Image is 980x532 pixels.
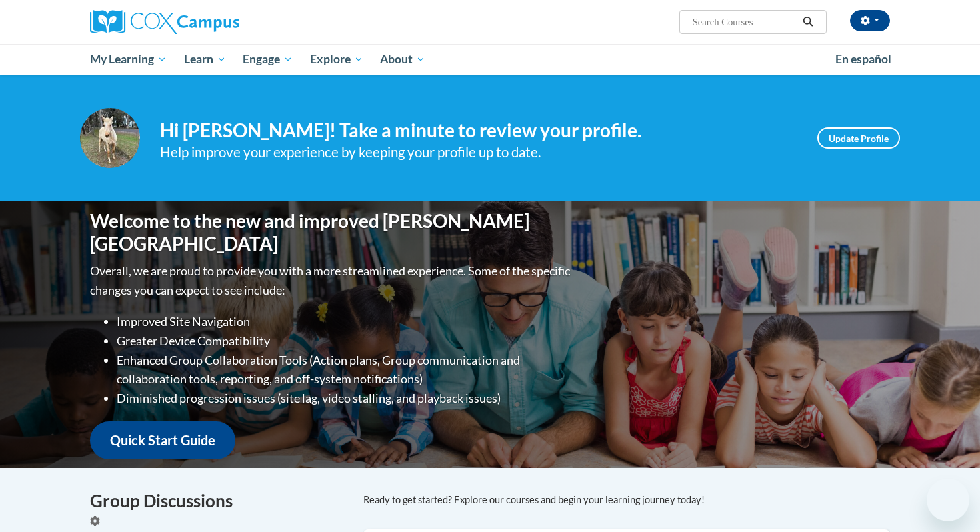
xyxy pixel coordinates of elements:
[90,210,573,255] h1: Welcome to the new and improved [PERSON_NAME][GEOGRAPHIC_DATA]
[380,51,425,67] span: About
[835,52,891,66] span: En español
[850,10,890,31] button: Account Settings
[301,44,372,75] a: Explore
[81,44,175,75] a: My Learning
[234,44,301,75] a: Engage
[160,119,797,142] h4: Hi [PERSON_NAME]! Take a minute to review your profile.
[70,44,910,75] div: Main menu
[80,108,140,168] img: Profile Image
[827,45,900,73] a: En español
[117,331,573,351] li: Greater Device Compatibility
[310,51,363,67] span: Explore
[90,421,235,459] a: Quick Start Guide
[117,389,573,408] li: Diminished progression issues (site lag, video stalling, and playback issues)
[117,351,573,389] li: Enhanced Group Collaboration Tools (Action plans, Group communication and collaboration tools, re...
[90,10,239,34] img: Cox Campus
[90,51,167,67] span: My Learning
[372,44,435,75] a: About
[927,479,969,521] iframe: Button to launch messaging window
[798,14,818,30] button: Search
[184,51,226,67] span: Learn
[117,312,573,331] li: Improved Site Navigation
[817,127,900,149] a: Update Profile
[90,261,573,300] p: Overall, we are proud to provide you with a more streamlined experience. Some of the specific cha...
[90,10,343,34] a: Cox Campus
[160,141,797,163] div: Help improve your experience by keeping your profile up to date.
[243,51,293,67] span: Engage
[691,14,798,30] input: Search Courses
[175,44,235,75] a: Learn
[90,488,343,514] h4: Group Discussions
